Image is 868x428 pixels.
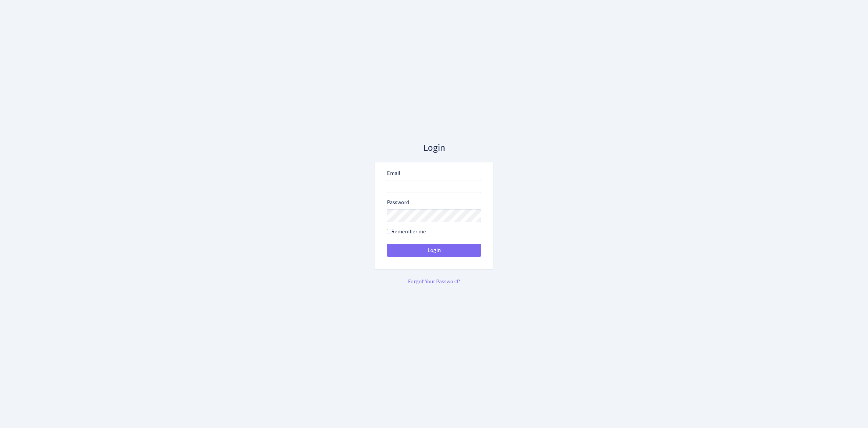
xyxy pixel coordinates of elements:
[387,229,391,233] input: Remember me
[408,278,460,285] a: Forgot Your Password?
[387,198,409,207] label: Password
[387,169,400,177] label: Email
[375,142,493,154] h3: Login
[387,244,481,257] button: Login
[387,228,426,236] label: Remember me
